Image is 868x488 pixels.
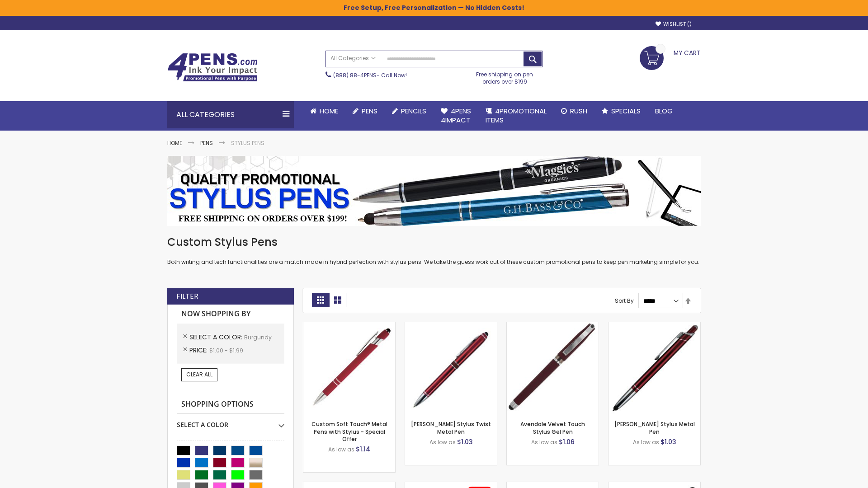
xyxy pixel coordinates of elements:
img: Stylus Pens [167,156,701,226]
img: Custom Soft Touch® Metal Pens with Stylus-Burgundy [303,322,395,414]
label: Sort By [615,297,634,305]
div: All Categories [167,101,294,128]
a: All Categories [326,51,380,66]
span: - Call Now! [333,71,407,79]
a: Clear All [181,368,217,381]
span: Select A Color [189,333,244,342]
span: Pens [362,106,377,116]
a: [PERSON_NAME] Stylus Metal Pen [614,420,695,435]
span: $1.06 [559,437,575,446]
a: (888) 88-4PENS [333,71,377,79]
a: Avendale Velvet Touch Stylus Gel Pen-Burgundy [507,322,599,329]
span: Clear All [186,371,212,378]
a: 4PROMOTIONALITEMS [478,101,554,131]
span: Pencils [401,106,426,116]
span: As low as [328,446,354,453]
a: [PERSON_NAME] Stylus Twist Metal Pen [411,420,491,435]
span: $1.00 - $1.99 [209,347,243,354]
span: Rush [570,106,587,116]
div: Free shipping on pen orders over $199 [467,67,543,85]
img: Olson Stylus Metal Pen-Burgundy [609,322,700,414]
span: Specials [611,106,641,116]
span: As low as [633,438,659,446]
strong: Filter [176,291,198,301]
span: $1.14 [356,445,370,454]
a: Home [303,101,345,121]
div: Both writing and tech functionalities are a match made in hybrid perfection with stylus pens. We ... [167,235,701,266]
a: Pencils [385,101,434,121]
strong: Shopping Options [177,395,284,414]
h1: Custom Stylus Pens [167,235,701,249]
a: Custom Soft Touch® Metal Pens with Stylus-Burgundy [303,322,395,329]
span: As low as [531,438,557,446]
span: $1.03 [457,437,473,446]
img: 4Pens Custom Pens and Promotional Products [167,53,258,82]
span: Price [189,346,209,355]
span: Blog [655,106,673,116]
a: Pens [345,101,385,121]
span: $1.03 [660,437,676,446]
span: As low as [429,438,456,446]
span: Home [320,106,338,116]
span: 4PROMOTIONAL ITEMS [486,106,547,125]
a: Olson Stylus Metal Pen-Burgundy [609,322,700,329]
strong: Stylus Pens [231,139,264,147]
a: Pens [200,139,213,147]
div: Select A Color [177,414,284,429]
a: Specials [594,101,648,121]
a: Home [167,139,182,147]
span: All Categories [330,55,376,62]
a: 4Pens4impact [434,101,478,131]
span: 4Pens 4impact [441,106,471,125]
strong: Grid [312,293,329,307]
img: Avendale Velvet Touch Stylus Gel Pen-Burgundy [507,322,599,414]
a: Avendale Velvet Touch Stylus Gel Pen [520,420,585,435]
a: Rush [554,101,594,121]
a: Wishlist [656,21,692,28]
a: Colter Stylus Twist Metal Pen-Burgundy [405,322,497,329]
strong: Now Shopping by [177,305,284,324]
a: Blog [648,101,680,121]
a: Custom Soft Touch® Metal Pens with Stylus - Special Offer [311,420,387,442]
img: Colter Stylus Twist Metal Pen-Burgundy [405,322,497,414]
span: Burgundy [244,333,272,341]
